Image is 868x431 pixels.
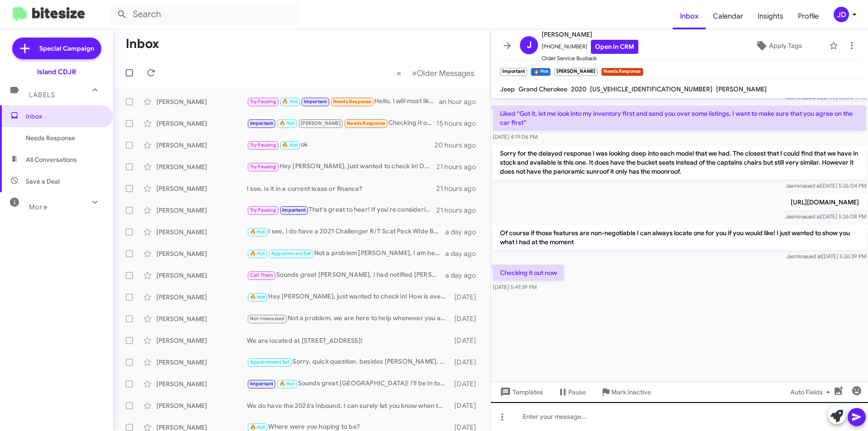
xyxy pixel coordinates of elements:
div: ok [247,140,434,150]
button: Auto Fields [783,384,841,400]
div: Sounds great [GEOGRAPHIC_DATA]! I'll be in touch closer to then with all the new promotions! What... [247,379,450,389]
div: [DATE] [450,336,483,345]
span: 🔥 Hot [279,381,295,387]
div: [PERSON_NAME] [156,271,247,280]
a: Special Campaign [12,38,101,59]
button: JD [826,7,858,22]
span: Try Pausing [250,207,276,213]
span: said at [805,213,821,220]
span: Save a Deal [26,177,60,186]
small: [PERSON_NAME] [554,68,598,76]
div: That's great to hear! If you're considering selling, we’d love to discuss the details further. Wh... [247,205,436,215]
div: [PERSON_NAME] [156,379,247,388]
span: [PERSON_NAME] [716,85,767,93]
span: 🔥 Hot [250,229,265,235]
p: Checking it out now [493,265,564,281]
span: Older Messages [417,68,474,78]
a: Inbox [673,3,706,29]
span: Mark Inactive [611,384,651,400]
span: Apply Tags [769,38,802,54]
span: Grand Cherokee [519,85,567,93]
p: Of course if those features are non-negotiable I can always locate one for you if you would like!... [493,225,866,250]
span: « [396,67,401,79]
span: Labels [29,91,55,99]
span: Jasmina [DATE] 5:26:08 PM [785,213,866,220]
span: Jasmina [DATE] 5:26:39 PM [786,253,866,260]
span: said at [805,182,821,189]
p: Liked “Got it, let me look into my inventory first and send you over some listings, I want to mak... [493,105,866,131]
span: [PERSON_NAME] [301,120,341,126]
small: Important [500,68,527,76]
a: Open in CRM [591,40,638,54]
span: 🔥 Hot [282,142,297,148]
span: Needs Response [333,99,372,104]
div: [PERSON_NAME] [156,314,247,323]
a: Insights [750,3,791,29]
small: 🔥 Hot [531,68,550,76]
div: [DATE] [450,293,483,302]
span: [PHONE_NUMBER] [542,40,638,54]
span: Jasmina [DATE] 5:26:04 PM [785,182,866,189]
span: 🔥 Hot [279,120,295,126]
button: Templates [491,384,550,400]
span: Older Service Buyback [542,54,638,63]
div: Hey [PERSON_NAME], just wanted to check in! How is everything? [247,292,450,302]
div: [PERSON_NAME] [156,97,247,106]
span: 🔥 Hot [250,294,265,300]
div: I see, I do have a 2021 Challenger R/T Scat Pack Wide Body at around $47,000 but I will keep my e... [247,227,445,237]
div: Hello, I will most likely be there [DATE] to look at the car I can let you know an estimated time... [247,96,439,107]
a: Calendar [706,3,750,29]
div: a day ago [445,227,483,237]
div: 21 hours ago [436,206,483,215]
span: Special Campaign [39,44,94,53]
span: [DATE] 4:19:06 PM [493,133,538,140]
span: Appointment Set [271,251,311,256]
div: a day ago [445,271,483,280]
div: Sorry, quick question. besides [PERSON_NAME], do you remember who you sat with? [247,357,450,367]
div: [PERSON_NAME] [156,358,247,367]
div: [PERSON_NAME] [156,206,247,215]
div: We do have the 2026's inbound. I can surely let you know when they arrive! [247,401,450,410]
small: Needs Response [601,68,643,76]
span: 🔥 Hot [250,251,265,256]
span: Not-Interested [250,316,285,322]
div: JD [834,7,849,22]
span: Important [250,381,274,387]
div: Not a problem, we are here to help whenever you are ready! [247,313,450,324]
p: Sorry for the delayed response I was looking deep into each model that we had. The closest that I... [493,145,866,180]
div: [DATE] [450,314,483,323]
div: 21 hours ago [436,162,483,171]
span: All Conversations [26,155,77,164]
span: Templates [498,384,543,400]
div: [PERSON_NAME] [156,119,247,128]
span: 🔥 Hot [250,424,265,430]
span: Auto Fields [790,384,834,400]
span: Try Pausing [250,164,276,170]
div: [DATE] [450,379,483,388]
span: 2020 [571,85,586,93]
span: J [527,38,532,52]
div: Checking it out now [247,118,436,128]
span: » [412,67,417,79]
div: Island CDJR [37,67,76,76]
p: [URL][DOMAIN_NAME] [783,194,866,210]
span: Needs Response [347,120,385,126]
button: Previous [391,64,407,82]
input: Search [109,4,299,25]
button: Mark Inactive [593,384,658,400]
div: [PERSON_NAME] [156,141,247,150]
div: [DATE] [450,401,483,410]
span: More [29,203,47,211]
span: Important [304,99,327,104]
button: Next [406,64,480,82]
a: Profile [791,3,826,29]
nav: Page navigation example [392,64,480,82]
button: Pause [550,384,593,400]
div: I see, is it in a current lease or finance? [247,184,436,193]
span: Jeep [500,85,515,93]
div: [PERSON_NAME] [156,401,247,410]
div: [DATE] [450,358,483,367]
